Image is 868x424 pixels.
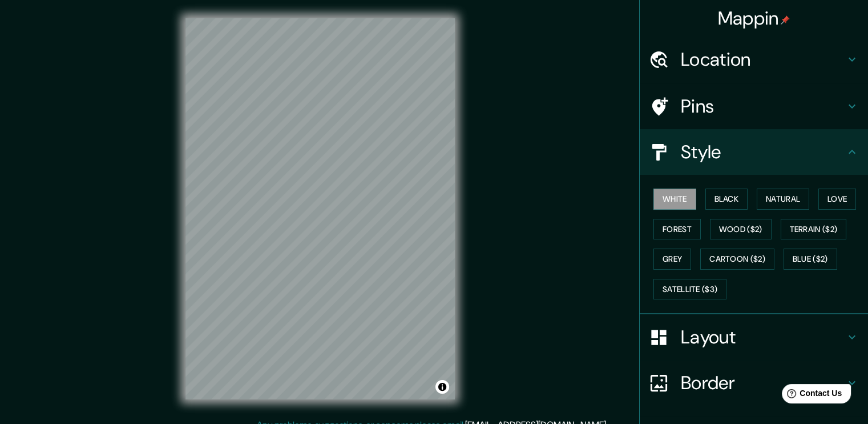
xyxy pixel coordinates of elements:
button: Black [705,189,748,210]
button: Blue ($2) [784,249,837,270]
div: Border [640,360,868,406]
button: Satellite ($3) [653,279,726,300]
h4: Pins [681,95,845,118]
h4: Style [681,141,845,163]
button: Forest [653,219,701,240]
button: Cartoon ($2) [700,249,774,270]
div: Style [640,129,868,175]
iframe: Help widget launcher [766,379,855,411]
h4: Location [681,48,845,71]
div: Location [640,37,868,82]
button: Grey [653,249,691,270]
canvas: Map [185,18,455,399]
button: White [653,189,696,210]
img: pin-icon.png [781,15,790,25]
button: Toggle attribution [435,380,449,394]
button: Wood ($2) [710,219,772,240]
h4: Layout [681,326,845,349]
div: Pins [640,83,868,129]
button: Terrain ($2) [781,219,847,240]
div: Layout [640,314,868,360]
button: Natural [757,189,809,210]
h4: Mappin [718,7,790,30]
h4: Border [681,371,845,394]
button: Love [818,189,856,210]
